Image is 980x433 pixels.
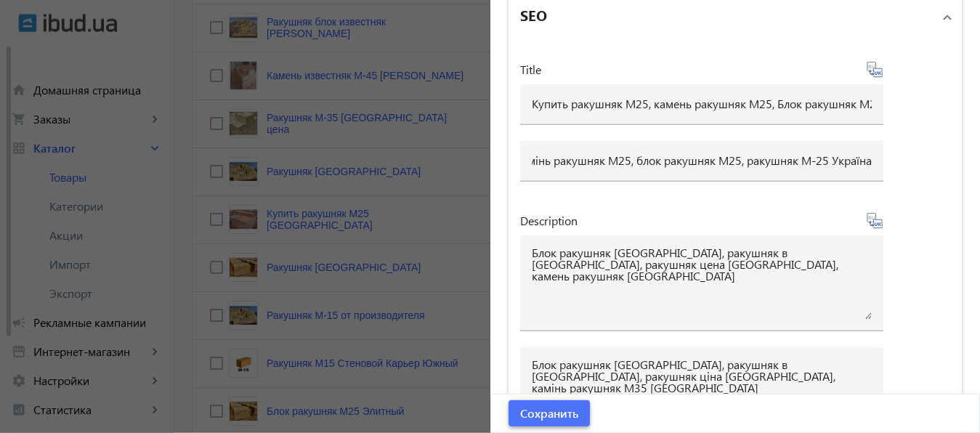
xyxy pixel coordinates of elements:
input: на русском [532,96,872,111]
svg-icon: Перевести на укр. [866,212,883,230]
span: Title [520,64,541,76]
span: Сохранить [520,405,578,421]
input: на украинском [532,153,872,168]
button: Сохранить [509,400,590,426]
svg-icon: Перевести на укр. [866,61,883,78]
h2: SEO [520,4,547,25]
span: Description [520,215,578,227]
